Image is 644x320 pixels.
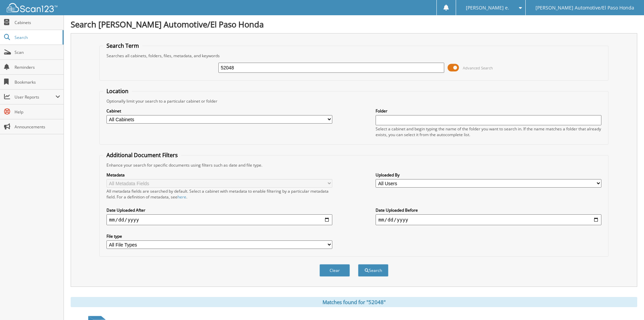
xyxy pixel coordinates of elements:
a: here [177,194,186,200]
input: start [106,214,332,225]
span: User Reports [15,94,55,100]
div: Select a cabinet and begin typing the name of the folder you want to search in. If the name match... [376,126,601,137]
span: Search [15,35,59,40]
span: [PERSON_NAME] e. [466,6,509,10]
span: Scan [15,49,60,55]
span: Cabinets [15,20,60,25]
input: end [376,214,601,225]
label: Folder [376,108,601,114]
label: Date Uploaded After [106,207,332,213]
legend: Additional Document Filters [103,151,181,159]
div: All metadata fields are searched by default. Select a cabinet with metadata to enable filtering b... [106,188,332,200]
label: Date Uploaded Before [376,207,601,213]
h1: Search [PERSON_NAME] Automotive/El Paso Honda [71,19,637,30]
legend: Search Term [103,42,142,49]
span: Reminders [15,64,60,70]
legend: Location [103,87,132,95]
span: Announcements [15,124,60,130]
span: [PERSON_NAME] Automotive/El Paso Honda [535,6,634,10]
div: Matches found for "52048" [71,297,637,307]
label: File type [106,233,332,239]
span: Advanced Search [463,65,493,70]
label: Cabinet [106,108,332,114]
img: scan123-logo-white.svg [7,3,57,12]
div: Searches all cabinets, folders, files, metadata, and keywords [103,53,605,59]
label: Metadata [106,172,332,178]
div: Enhance your search for specific documents using filters such as date and file type. [103,162,605,168]
button: Search [358,264,388,277]
span: Bookmarks [15,79,60,85]
span: Help [15,109,60,115]
button: Clear [319,264,350,277]
label: Uploaded By [376,172,601,178]
div: Optionally limit your search to a particular cabinet or folder [103,98,605,104]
